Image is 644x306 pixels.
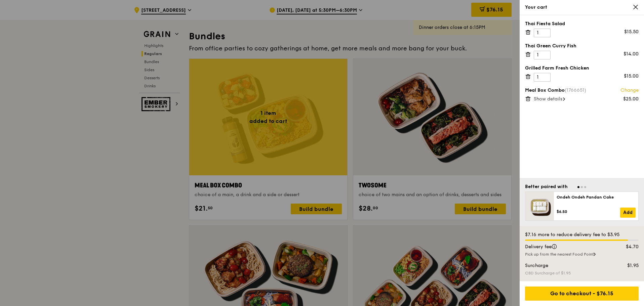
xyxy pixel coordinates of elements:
[525,87,639,94] div: Meal Box Combo
[557,194,636,200] div: Ondeh Ondeh Pandan Cake
[584,186,586,188] span: Go to slide 3
[612,244,643,250] div: $4.70
[557,209,620,214] div: $6.50
[620,208,636,218] a: Add
[525,231,639,238] div: $7.16 more to reduce delivery fee to $3.95
[534,96,562,102] span: Show details
[521,244,612,250] div: Delivery fee
[525,65,639,72] div: Grilled Farm Fresh Chicken
[525,20,639,27] div: Thai Fiesta Salad
[565,87,586,93] span: (1766651)
[525,4,639,11] div: Your cart
[525,270,639,276] div: CBD Surcharge of $1.95
[581,186,583,188] span: Go to slide 2
[623,96,639,102] div: $25.00
[623,51,639,57] div: $14.00
[577,186,579,188] span: Go to slide 1
[525,287,639,301] div: Go to checkout - $76.15
[525,43,639,49] div: Thai Green Curry Fish
[525,183,568,190] div: Better paired with
[620,87,639,94] a: Change
[624,29,639,35] div: $15.50
[624,73,639,80] div: $15.00
[525,252,639,257] div: Pick up from the nearest Food Point
[521,262,612,269] div: Surcharge
[612,262,643,269] div: $1.95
